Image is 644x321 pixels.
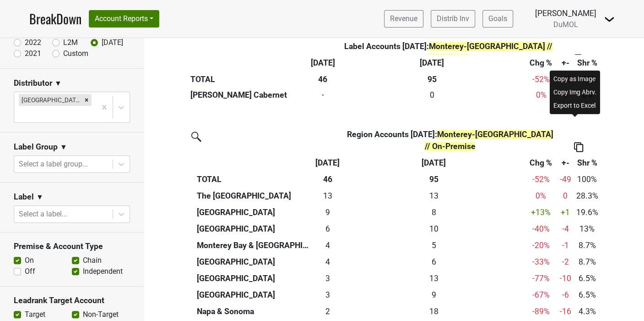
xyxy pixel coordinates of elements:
[525,155,557,172] th: Chg %: activate to sort column ascending
[559,175,571,184] span: -49
[574,303,601,320] td: 4.3%
[25,37,41,48] label: 2022
[195,270,313,287] th: [GEOGRAPHIC_DATA]
[559,206,571,218] div: +1
[314,289,341,301] div: 3
[525,71,557,88] td: -52 %
[559,190,571,202] div: 0
[195,155,313,172] th: &nbsp;: activate to sort column ascending
[557,55,574,71] th: +-: activate to sort column ascending
[19,94,81,106] div: [GEOGRAPHIC_DATA]-[GEOGRAPHIC_DATA]
[345,289,522,301] div: 9
[427,42,552,63] span: Monterey-[GEOGRAPHIC_DATA] // On-Premise
[314,223,341,235] div: 6
[345,190,522,202] div: 13
[341,89,523,101] div: 0
[525,204,557,221] td: +13 %
[345,305,522,317] div: 18
[307,71,339,88] th: 46
[307,87,339,103] td: 0
[574,237,601,254] td: 8.7%
[195,287,313,303] th: [GEOGRAPHIC_DATA]
[574,204,601,221] td: 19.6%
[574,221,601,237] td: 13%
[60,142,67,153] span: ▼
[313,155,343,172] th: Aug '25: activate to sort column ascending
[552,72,598,85] div: Copy as Image
[25,255,34,266] label: On
[557,155,574,172] th: +-: activate to sort column ascending
[525,270,557,287] td: -77 %
[559,289,571,301] div: -6
[424,130,553,151] span: Monterey-[GEOGRAPHIC_DATA] // On-Premise
[339,87,525,103] th: 0
[574,287,601,303] td: 6.5%
[313,287,343,303] td: 3
[345,272,522,284] div: 13
[195,204,313,221] th: [GEOGRAPHIC_DATA]
[89,10,159,28] button: Account Reports
[574,270,601,287] td: 6.5%
[552,99,598,112] div: Export to Excel
[25,266,35,277] label: Off
[574,254,601,270] td: 8.7%
[63,48,88,59] label: Custom
[14,296,130,305] h3: Leadrank Target Account
[525,254,557,270] td: -33 %
[525,237,557,254] td: -20 %
[574,142,583,152] img: Copy to clipboard
[188,55,307,71] th: &nbsp;: activate to sort column ascending
[482,10,513,28] a: Goals
[343,270,525,287] th: 13
[313,237,343,254] td: 4
[314,206,341,218] div: 9
[314,256,341,268] div: 4
[559,223,571,235] div: -4
[343,155,525,172] th: Aug '24: activate to sort column ascending
[525,303,557,320] td: -89 %
[188,87,307,103] th: [PERSON_NAME] Cabernet
[195,221,313,237] th: [GEOGRAPHIC_DATA]
[343,188,525,204] th: 13
[574,172,601,188] td: 100%
[29,9,81,28] a: BreakDown
[313,303,343,320] td: 2
[525,55,557,71] th: Chg %: activate to sort column ascending
[431,10,475,28] a: Distrib Inv
[313,254,343,270] td: 4
[14,192,34,202] h3: Label
[343,287,525,303] th: 9
[384,10,423,28] a: Revenue
[339,38,557,66] th: Label Accounts [DATE] :
[345,223,522,235] div: 10
[188,71,307,88] th: TOTAL
[345,256,522,268] div: 6
[313,188,343,204] td: 13
[345,239,522,251] div: 5
[14,78,52,88] h3: Distributor
[313,204,343,221] td: 9
[343,126,557,155] th: Region Accounts [DATE] :
[81,94,92,106] div: Remove Monterey-CA
[343,237,525,254] th: 5
[559,239,571,251] div: -1
[102,37,123,48] label: [DATE]
[535,7,596,19] div: [PERSON_NAME]
[574,155,601,172] th: Shr %: activate to sort column ascending
[307,55,339,71] th: Aug '25: activate to sort column ascending
[195,172,313,188] th: TOTAL
[14,242,130,251] h3: Premise & Account Type
[36,192,43,203] span: ▼
[574,54,584,64] img: Copy to clipboard
[83,266,123,277] label: Independent
[195,188,313,204] th: The [GEOGRAPHIC_DATA]
[574,55,601,71] th: Shr %: activate to sort column ascending
[83,255,102,266] label: Chain
[314,305,341,317] div: 2
[343,254,525,270] th: 6
[188,128,203,143] img: filter
[314,190,341,202] div: 13
[195,303,313,320] th: Napa & Sonoma
[525,188,557,204] td: 0 %
[54,78,62,89] span: ▼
